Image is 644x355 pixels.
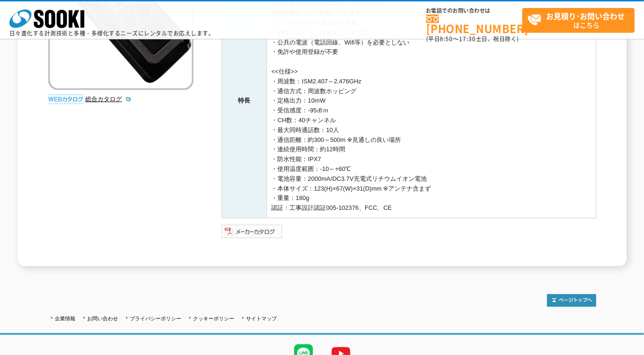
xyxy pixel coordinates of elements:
a: クッキーポリシー [193,316,235,321]
span: お電話でのお問い合わせは [426,8,522,14]
a: [PHONE_NUMBER] [426,15,522,34]
a: 総合カタログ [86,96,132,103]
span: (平日 ～ 土日、祝日除く) [426,35,519,43]
a: お見積り･お問い合わせはこちら [522,8,635,33]
span: 8:50 [440,35,453,43]
a: お問い合わせ [88,316,118,321]
a: サイトマップ [246,316,277,321]
img: webカタログ [48,95,83,104]
a: メーカーカタログ [222,230,283,237]
a: プライバシーポリシー [130,316,182,321]
strong: お見積り･お問い合わせ [547,10,625,22]
img: メーカーカタログ [222,224,283,239]
img: トップページへ [547,294,596,307]
p: 日々進化する計測技術と多種・多様化するニーズにレンタルでお応えします。 [9,30,215,36]
span: はこちら [527,8,634,32]
a: 企業情報 [55,316,76,321]
span: 17:30 [459,35,476,43]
